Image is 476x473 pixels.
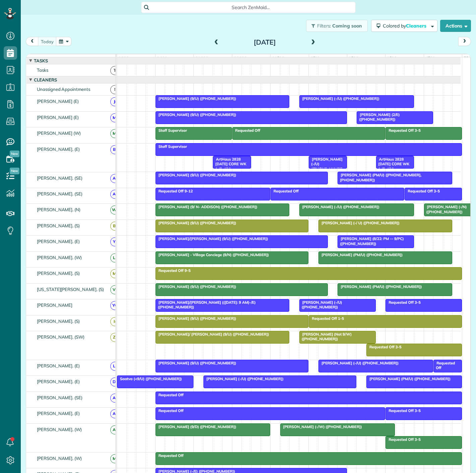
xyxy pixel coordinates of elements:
[440,20,471,32] button: Actions
[155,361,237,365] span: [PERSON_NAME] (9/U) ([PHONE_NUMBER])
[155,284,237,289] span: [PERSON_NAME] (9/U) ([PHONE_NUMBER])
[337,173,421,182] span: [PERSON_NAME] (PM/U) ([PHONE_NUMBER], [PHONE_NUMBER])
[155,393,184,397] span: Requested Off
[299,300,342,309] span: [PERSON_NAME] (-/U) ([PHONE_NUMBER])
[308,157,343,176] span: [PERSON_NAME] (-/U) ([PHONE_NUMBER])
[194,56,209,61] span: 10am
[155,316,237,321] span: [PERSON_NAME] (9/U) ([PHONE_NUMBER])
[385,300,421,305] span: Requested Off 3-5
[36,146,81,152] span: [PERSON_NAME]. (E)
[271,56,285,61] span: 12pm
[36,363,81,368] span: [PERSON_NAME]. (E)
[110,409,119,418] span: A(
[213,157,246,181] span: ArtHaus 2828 [DATE] CORE WK 1 (9-4/U) ([PHONE_NUMBER])
[110,317,119,326] span: I(
[36,130,82,136] span: [PERSON_NAME] (W)
[270,189,299,193] span: Requested Off
[155,204,258,209] span: [PERSON_NAME] (9/ N- ADDISON) ([PHONE_NUMBER])
[155,189,193,193] span: Requested Off 9-12
[318,221,400,225] span: [PERSON_NAME] (-/ U) ([PHONE_NUMBER])
[36,395,84,400] span: [PERSON_NAME]. (SE)
[406,23,427,29] span: Cleaners
[110,205,119,215] span: W(
[433,361,455,370] span: Requested Off
[117,376,182,381] span: Saatva (<9/U) ([PHONE_NUMBER])
[36,334,86,340] span: [PERSON_NAME]. (SW)
[110,174,119,183] span: A(
[337,236,404,246] span: [PERSON_NAME] (8/22: PM -- 9/PC) ([PHONE_NUMBER])
[110,190,119,199] span: A(
[38,37,57,46] button: today
[385,437,421,442] span: Requested Off 3-5
[36,271,81,276] span: [PERSON_NAME]. (S)
[317,23,331,29] span: Filters:
[424,204,467,214] span: [PERSON_NAME] (-/N) ([PHONE_NUMBER])
[36,379,81,384] span: [PERSON_NAME]. (E)
[366,345,402,349] span: Requested Off 3-5
[155,128,187,133] span: Staff Supervisor
[36,115,80,120] span: [PERSON_NAME] (E)
[223,39,307,46] h2: [DATE]
[26,37,39,46] button: prev
[10,168,19,174] span: New
[110,425,119,434] span: A(
[36,67,50,73] span: Tasks
[36,223,81,228] span: [PERSON_NAME]. (S)
[36,86,92,92] span: Unassigned Appointments
[36,239,81,244] span: [PERSON_NAME]. (E)
[110,85,119,94] span: !
[36,207,82,212] span: [PERSON_NAME]. (N)
[458,37,471,46] button: next
[371,20,437,32] button: Colored byCleaners
[110,222,119,231] span: B(
[155,453,184,458] span: Requested Off
[36,456,83,461] span: [PERSON_NAME]. (W)
[155,408,184,413] span: Requested Off
[110,129,119,138] span: M(
[155,300,256,309] span: [PERSON_NAME]/[PERSON_NAME] (([DATE]: 9 AM)-/E) ([PHONE_NUMBER])
[155,96,237,101] span: [PERSON_NAME] (9/U) ([PHONE_NUMBER])
[36,191,84,196] span: [PERSON_NAME]. (SE)
[347,56,359,61] span: 2pm
[33,77,58,82] span: Cleaners
[155,236,269,241] span: [PERSON_NAME]/[PERSON_NAME] (9/U) ([PHONE_NUMBER])
[404,189,440,193] span: Requested Off 3-5
[385,128,421,133] span: Requested Off 3-5
[299,96,380,101] span: [PERSON_NAME] (-/U) ([PHONE_NUMBER])
[36,427,83,432] span: [PERSON_NAME]. (W)
[110,285,119,294] span: V(
[110,269,119,278] span: M(
[110,394,119,403] span: A(
[155,173,237,177] span: [PERSON_NAME] (9/U) ([PHONE_NUMBER])
[155,424,237,429] span: [PERSON_NAME] (9/D) ([PHONE_NUMBER])
[10,151,19,157] span: New
[155,144,187,149] span: Staff Supervisor
[383,23,429,29] span: Colored by
[36,318,81,324] span: [PERSON_NAME]. (S)
[110,362,119,371] span: L(
[110,97,119,106] span: J(
[155,268,191,273] span: Requested Off 9-5
[385,56,397,61] span: 3pm
[36,255,83,260] span: [PERSON_NAME]. (W)
[155,332,270,337] span: [PERSON_NAME]/ [PERSON_NAME] (9/U) ([PHONE_NUMBER])
[308,316,344,321] span: Requested Off 1-5
[110,66,119,75] span: T
[155,252,269,257] span: [PERSON_NAME] - Village Conciege (9/N) ([PHONE_NUMBER])
[332,23,362,29] span: Coming soon
[110,301,119,310] span: YC
[110,454,119,463] span: M(
[33,58,49,63] span: Tasks
[356,112,400,122] span: [PERSON_NAME] (2/E) ([PHONE_NUMBER])
[110,113,119,122] span: M(
[203,376,284,381] span: [PERSON_NAME] (-/U) ([PHONE_NUMBER])
[232,56,247,61] span: 11am
[110,377,119,387] span: D(
[424,56,436,61] span: 4pm
[117,56,129,61] span: 8am
[110,145,119,154] span: B(
[299,332,352,341] span: [PERSON_NAME] (Not 9/W) ([PHONE_NUMBER])
[155,112,237,117] span: [PERSON_NAME] (9/U) ([PHONE_NUMBER])
[299,204,380,209] span: [PERSON_NAME] (-/U) ([PHONE_NUMBER])
[318,252,403,257] span: [PERSON_NAME] (PM/U) ([PHONE_NUMBER])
